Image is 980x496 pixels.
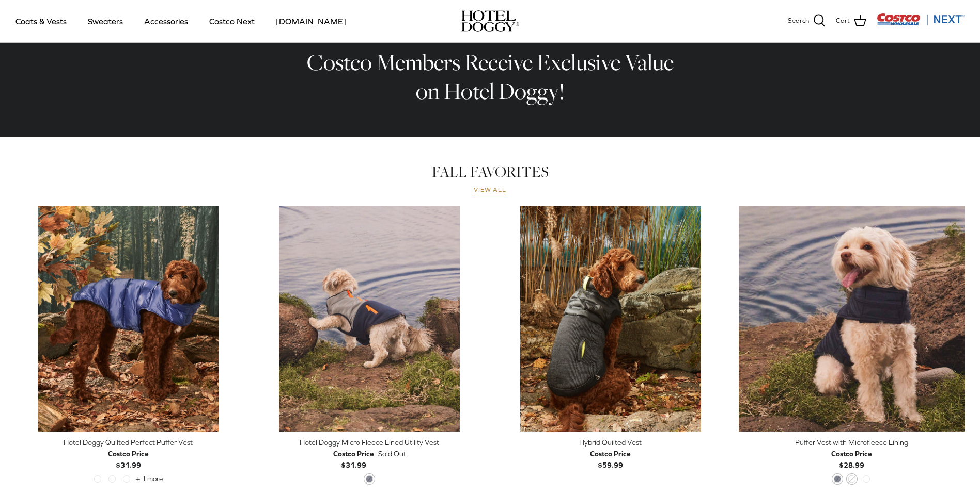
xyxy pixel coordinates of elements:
[831,448,872,459] div: Costco Price
[739,437,965,448] div: Puffer Vest with Microfleece Lining
[378,448,406,459] span: Sold Out
[136,475,163,483] span: + 1 more
[498,437,724,471] a: Hybrid Quilted Vest Costco Price$59.99
[836,14,866,28] a: Cart
[333,448,374,459] div: Costco Price
[257,206,483,432] a: Hotel Doggy Micro Fleece Lined Utility Vest
[877,13,965,26] img: Costco Next
[79,4,132,39] a: Sweaters
[788,15,809,26] span: Search
[15,437,241,471] a: Hotel Doggy Quilted Perfect Puffer Vest Costco Price$31.99
[739,206,965,432] a: Puffer Vest with Microfleece Lining
[590,448,631,469] b: $59.99
[461,10,519,32] a: hoteldoggy.com hoteldoggycom
[257,437,483,448] div: Hotel Doggy Micro Fleece Lined Utility Vest
[590,448,631,459] div: Costco Price
[498,206,724,432] a: Hybrid Quilted Vest
[267,4,355,39] a: [DOMAIN_NAME]
[739,437,965,471] a: Puffer Vest with Microfleece Lining Costco Price$28.99
[432,161,549,182] a: FALL FAVORITES
[836,15,850,26] span: Cart
[877,20,965,27] a: Visit Costco Next
[6,4,76,39] a: Coats & Vests
[299,48,681,106] h2: Costco Members Receive Exclusive Value on Hotel Doggy!
[498,437,724,448] div: Hybrid Quilted Vest
[831,448,872,469] b: $28.99
[15,437,241,448] div: Hotel Doggy Quilted Perfect Puffer Vest
[788,14,826,28] a: Search
[257,437,483,471] a: Hotel Doggy Micro Fleece Lined Utility Vest Costco Price$31.99 Sold Out
[108,448,149,459] div: Costco Price
[15,206,241,432] a: Hotel Doggy Quilted Perfect Puffer Vest
[108,448,149,469] b: $31.99
[200,4,264,39] a: Costco Next
[135,4,197,39] a: Accessories
[333,448,374,469] b: $31.99
[474,186,507,194] a: View all
[461,10,519,32] img: hoteldoggycom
